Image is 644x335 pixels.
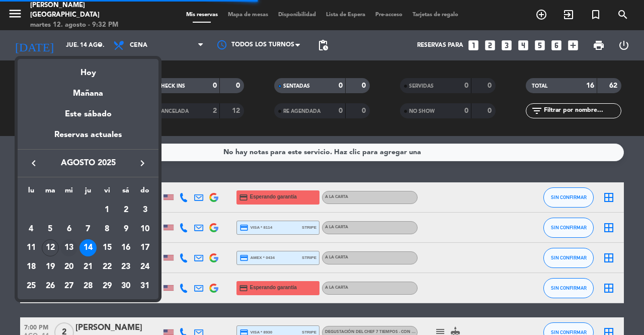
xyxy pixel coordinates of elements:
[117,277,136,296] td: 30 de agosto de 2025
[22,277,41,296] td: 25 de agosto de 2025
[98,238,117,257] td: 15 de agosto de 2025
[41,220,60,239] td: 5 de agosto de 2025
[135,220,154,239] td: 10 de agosto de 2025
[42,221,59,238] div: 5
[23,239,40,256] div: 11
[59,257,78,277] td: 20 de agosto de 2025
[78,185,98,200] th: jueves
[78,277,98,296] td: 28 de agosto de 2025
[117,239,134,256] div: 16
[79,221,97,238] div: 7
[136,258,153,276] div: 24
[117,238,136,257] td: 16 de agosto de 2025
[98,200,117,220] td: 1 de agosto de 2025
[18,100,158,128] div: Este sábado
[135,185,154,200] th: domingo
[98,257,117,277] td: 22 de agosto de 2025
[60,239,77,256] div: 13
[136,239,153,256] div: 17
[41,257,60,277] td: 19 de agosto de 2025
[78,238,98,257] td: 14 de agosto de 2025
[99,278,116,295] div: 29
[22,238,41,257] td: 11 de agosto de 2025
[136,278,153,295] div: 31
[59,220,78,239] td: 6 de agosto de 2025
[135,200,154,220] td: 3 de agosto de 2025
[60,278,77,295] div: 27
[99,202,116,219] div: 1
[99,239,116,256] div: 15
[25,157,43,170] button: keyboard_arrow_left
[136,202,153,219] div: 3
[98,185,117,200] th: viernes
[59,185,78,200] th: miércoles
[78,257,98,277] td: 21 de agosto de 2025
[117,220,136,239] td: 9 de agosto de 2025
[22,220,41,239] td: 4 de agosto de 2025
[98,277,117,296] td: 29 de agosto de 2025
[18,80,158,100] div: Mañana
[117,258,134,276] div: 23
[98,220,117,239] td: 8 de agosto de 2025
[42,278,59,295] div: 26
[59,238,78,257] td: 13 de agosto de 2025
[23,278,40,295] div: 25
[136,221,153,238] div: 10
[117,185,136,200] th: sábado
[136,157,148,169] i: keyboard_arrow_right
[23,221,40,238] div: 4
[60,258,77,276] div: 20
[117,200,136,220] td: 2 de agosto de 2025
[41,277,60,296] td: 26 de agosto de 2025
[79,239,97,256] div: 14
[28,157,40,169] i: keyboard_arrow_left
[43,157,133,170] span: agosto 2025
[99,258,116,276] div: 22
[42,258,59,276] div: 19
[18,59,158,80] div: Hoy
[117,202,134,219] div: 2
[135,257,154,277] td: 24 de agosto de 2025
[41,238,60,257] td: 12 de agosto de 2025
[79,278,97,295] div: 28
[60,221,77,238] div: 6
[22,200,98,220] td: AGO.
[117,278,134,295] div: 30
[135,277,154,296] td: 31 de agosto de 2025
[22,257,41,277] td: 18 de agosto de 2025
[23,258,40,276] div: 18
[42,239,59,256] div: 12
[22,185,41,200] th: lunes
[117,257,136,277] td: 23 de agosto de 2025
[41,185,60,200] th: martes
[78,220,98,239] td: 7 de agosto de 2025
[18,128,158,149] div: Reservas actuales
[79,258,97,276] div: 21
[117,221,134,238] div: 9
[99,221,116,238] div: 8
[133,157,151,170] button: keyboard_arrow_right
[135,238,154,257] td: 17 de agosto de 2025
[59,277,78,296] td: 27 de agosto de 2025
